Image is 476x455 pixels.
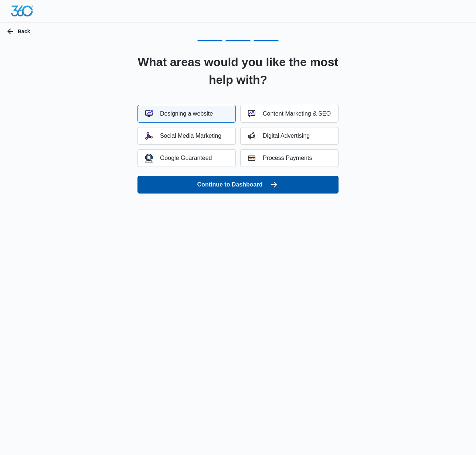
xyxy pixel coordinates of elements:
button: Continue to Dashboard [137,176,339,194]
div: Content Marketing & SEO [248,110,331,117]
div: Social Media Marketing [145,132,221,140]
button: Digital Advertising [240,127,339,145]
button: Google Guaranteed [137,149,236,167]
button: Content Marketing & SEO [240,105,339,123]
div: Google Guaranteed [145,154,212,162]
div: Designing a website [145,110,213,117]
div: Digital Advertising [248,132,310,140]
div: Process Payments [248,154,312,162]
h2: What areas would you like the most help with? [128,53,348,89]
button: Designing a website [137,105,236,123]
button: Social Media Marketing [137,127,236,145]
button: Process Payments [240,149,339,167]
